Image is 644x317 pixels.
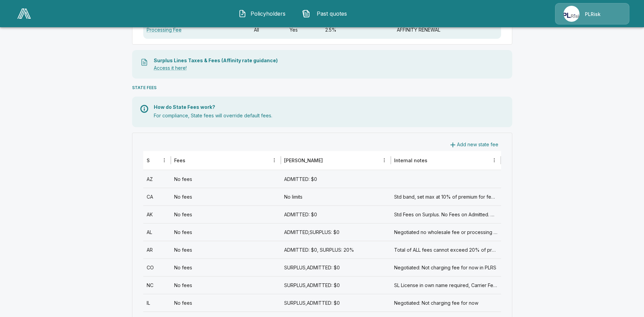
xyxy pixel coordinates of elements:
[391,188,501,205] div: Std band, set max at 10% of premium for fees (other than carrier)
[17,9,31,19] img: AA Logo
[140,105,148,113] img: Info Icon
[284,157,323,163] div: [PERSON_NAME]
[143,170,171,188] div: AZ
[281,223,391,241] div: ADMITTED,SURPLUS: $0
[391,241,501,258] div: Total of ALL fees cannot exceed 20% of premium
[428,155,438,165] button: Sort
[585,11,601,18] p: PLRisk
[313,10,350,18] span: Past quotes
[186,155,196,165] button: Sort
[380,155,389,165] button: Max Fee column menu
[391,223,501,241] div: Negotiated no wholesale fee or processing fee in this state
[302,10,310,18] img: Past quotes Icon
[490,155,499,165] button: Internal notes column menu
[446,138,501,151] button: Add new state fee
[171,294,281,312] div: No fees
[324,155,333,165] button: Sort
[393,21,465,39] div: AFFINITY RENEWAL
[160,155,169,165] button: State column menu
[281,258,391,276] div: SURPLUS,ADMITTED: $0
[147,157,149,163] div: State
[281,170,391,188] div: ADMITTED: $0
[391,294,501,312] div: Negotiated: Not charging fee for now
[150,155,160,165] button: Sort
[171,188,281,205] div: No fees
[143,223,171,241] div: AL
[143,241,171,258] div: AR
[281,241,391,258] div: ADMITTED: $0, SURPLUS: 20%
[555,3,629,24] a: Agency IconPLRisk
[140,58,148,66] img: Taxes File Icon
[297,5,355,22] button: Past quotes IconPast quotes
[147,27,182,33] a: Processing Fee
[143,276,171,294] div: NC
[281,276,391,294] div: SURPLUS,ADMITTED: $0
[171,276,281,294] div: No fees
[391,258,501,276] div: Negotiated: Not charging fee for now in PLRS
[143,258,171,276] div: CO
[281,294,391,312] div: SURPLUS,ADMITTED: $0
[391,205,501,223] div: Std Fees on Surplus. No Fees on Admitted. Commissions received must be disclosed on any quote
[391,276,501,294] div: SL License in own name required, Carrier Fees must be on dec to be taxable
[171,223,281,241] div: No fees
[154,58,504,63] p: Surplus Lines Taxes & Fees (Affinity rate guidance)
[249,10,287,18] span: Policyholders
[281,188,391,205] div: No limits
[286,21,322,39] div: Yes
[251,21,286,39] div: All
[174,157,185,163] div: Fees
[171,258,281,276] div: No fees
[143,294,171,312] div: IL
[564,6,579,22] img: Agency Icon
[154,65,187,71] a: Access it here!
[281,205,391,223] div: ADMITTED: $0
[154,112,504,119] p: For compliance, State fees will override default fees.
[233,5,292,22] button: Policyholders IconPolicyholders
[154,105,504,110] p: How do State Fees work?
[171,241,281,258] div: No fees
[394,157,427,163] div: Internal notes
[143,188,171,205] div: CA
[270,155,279,165] button: Fees column menu
[171,170,281,188] div: No fees
[322,21,393,39] div: 2.5%
[143,205,171,223] div: AK
[238,10,246,18] img: Policyholders Icon
[171,205,281,223] div: No fees
[132,84,157,91] h6: STATE FEES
